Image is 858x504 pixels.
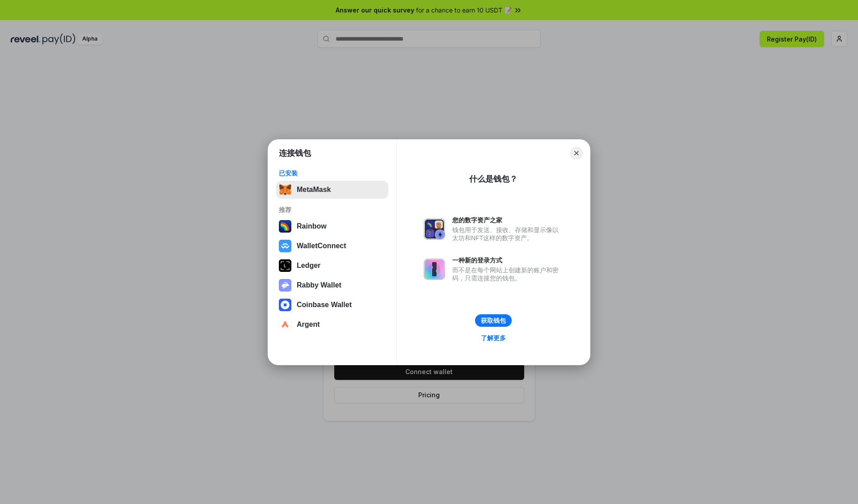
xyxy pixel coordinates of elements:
[297,222,327,230] div: Rainbow
[452,226,563,242] div: 钱包用于发送、接收、存储和显示像以太坊和NFT这样的数字资产。
[570,147,583,159] button: Close
[279,240,291,252] img: svg+xml,%3Csvg%20width%3D%2228%22%20height%3D%2228%22%20viewBox%3D%220%200%2028%2028%22%20fill%3D...
[424,218,445,240] img: svg+xml,%3Csvg%20xmlns%3D%22http%3A%2F%2Fwww.w3.org%2F2000%2Fsvg%22%20fill%3D%22none%22%20viewBox...
[276,296,388,314] button: Coinbase Wallet
[276,237,388,255] button: WalletConnect
[276,217,388,235] button: Rainbow
[297,186,331,194] div: MetaMask
[297,321,320,329] div: Argent
[279,148,311,158] h1: 连接钱包
[276,316,388,333] button: Argent
[475,332,511,344] a: 了解更多
[297,301,352,309] div: Coinbase Wallet
[279,169,386,177] div: 已安装
[297,281,341,289] div: Rabby Wallet
[276,181,388,199] button: MetaMask
[475,314,512,327] button: 获取钱包
[276,257,388,275] button: Ledger
[279,259,291,272] img: svg+xml,%3Csvg%20xmlns%3D%22http%3A%2F%2Fwww.w3.org%2F2000%2Fsvg%22%20width%3D%2228%22%20height%3...
[279,299,291,311] img: svg+xml,%3Csvg%20width%3D%2228%22%20height%3D%2228%22%20viewBox%3D%220%200%2028%2028%22%20fill%3D...
[276,276,388,294] button: Rabby Wallet
[279,220,291,233] img: svg+xml,%3Csvg%20width%3D%22120%22%20height%3D%22120%22%20viewBox%3D%220%200%20120%20120%22%20fil...
[481,334,506,342] div: 了解更多
[469,174,517,184] div: 什么是钱包？
[279,318,291,331] img: svg+xml,%3Csvg%20width%3D%2228%22%20height%3D%2228%22%20viewBox%3D%220%200%2028%2028%22%20fill%3D...
[424,258,445,280] img: svg+xml,%3Csvg%20xmlns%3D%22http%3A%2F%2Fwww.w3.org%2F2000%2Fsvg%22%20fill%3D%22none%22%20viewBox...
[481,317,506,325] div: 获取钱包
[279,279,291,292] img: svg+xml,%3Csvg%20xmlns%3D%22http%3A%2F%2Fwww.w3.org%2F2000%2Fsvg%22%20fill%3D%22none%22%20viewBox...
[297,262,320,270] div: Ledger
[452,266,563,282] div: 而不是在每个网站上创建新的账户和密码，只需连接您的钱包。
[279,206,386,214] div: 推荐
[297,242,346,250] div: WalletConnect
[452,216,563,224] div: 您的数字资产之家
[452,256,563,264] div: 一种新的登录方式
[279,183,291,196] img: svg+xml,%3Csvg%20fill%3D%22none%22%20height%3D%2233%22%20viewBox%3D%220%200%2035%2033%22%20width%...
